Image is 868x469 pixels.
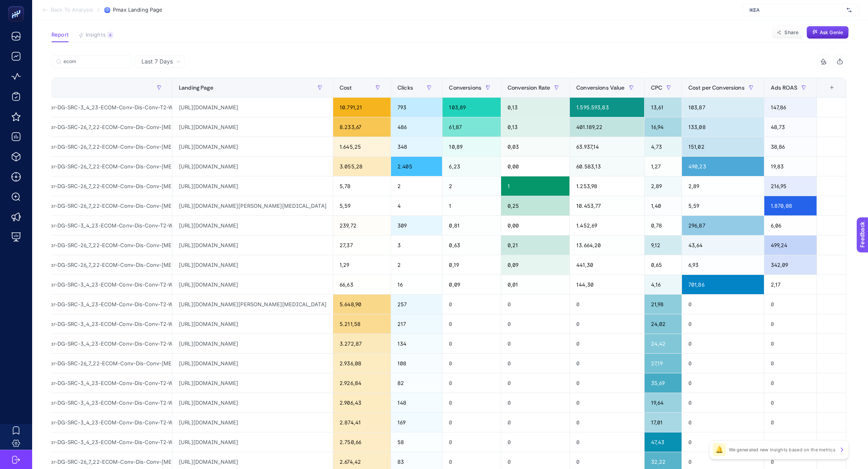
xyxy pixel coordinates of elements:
[442,117,501,137] div: 61,87
[63,59,127,65] input: Search
[442,295,501,314] div: 0
[12,196,172,215] div: TümMobilyalar-DG-SRC-26_7_22-ECOM-Conv-Dis-Conv-[MEDICAL_DATA]-Web-PMaxSmartShoppingNewFeed
[576,84,624,91] span: Conversions Value
[172,373,333,393] div: [URL][DOMAIN_NAME]
[442,373,501,393] div: 0
[645,157,682,176] div: 1,27
[501,413,569,432] div: 0
[807,26,849,39] button: Ask Genie
[172,314,333,334] div: [URL][DOMAIN_NAME]
[713,443,726,456] div: 🔔
[98,6,100,13] span: /
[442,255,501,274] div: 0,19
[12,117,172,137] div: TümMobilyalar-DG-SRC-26_7_22-ECOM-Conv-Dis-Conv-[MEDICAL_DATA]-Web-PMaxSmartShoppingNewFeed
[682,413,764,432] div: 0
[820,29,843,36] span: Ask Genie
[442,413,501,432] div: 0
[823,84,830,102] div: 10 items selected
[501,295,569,314] div: 0
[442,236,501,255] div: 0,63
[172,157,333,176] div: [URL][DOMAIN_NAME]
[570,255,644,274] div: 441,30
[391,354,442,373] div: 108
[391,334,442,353] div: 134
[442,393,501,412] div: 0
[391,314,442,334] div: 217
[86,32,106,38] span: Insights
[172,176,333,196] div: [URL][DOMAIN_NAME]
[391,295,442,314] div: 257
[645,432,682,452] div: 47,43
[682,176,764,196] div: 2,89
[501,157,569,176] div: 0,00
[333,157,391,176] div: 3.055,28
[391,176,442,196] div: 2
[5,2,31,9] span: Feedback
[501,314,569,334] div: 0
[764,236,817,255] div: 499,24
[501,176,569,196] div: 1
[12,137,172,156] div: TümMobilyalar-DG-SRC-26_7_22-ECOM-Conv-Dis-Conv-[MEDICAL_DATA]-Web-PMaxSmartShoppingNewFeed
[688,84,745,91] span: Cost per Conversions
[37,48,108,56] span: Tell us what you think
[682,98,764,117] div: 103,87
[501,354,569,373] div: 0
[12,432,172,452] div: TümMobilyalar-DG-SRC-3_4_23-ECOM-Conv-Dis-Conv-T2-Web-PMAX-ÇalışmaAlanları
[501,196,569,215] div: 0,25
[25,93,120,100] span: What kind of feedback do you have?
[391,98,442,117] div: 793
[847,6,852,14] img: svg%3e
[682,354,764,373] div: 0
[645,98,682,117] div: 13,61
[12,295,172,314] div: TümMobilyalar-DG-SRC-3_4_23-ECOM-Conv-Dis-Conv-T2-Web-PMAX-ÇalışmaAlanları
[12,314,172,334] div: TümMobilyalar-DG-SRC-3_4_23-ECOM-Conv-Dis-Conv-T2-Web-PMAX-ÇalışmaAlanları
[570,432,644,452] div: 0
[570,314,644,334] div: 0
[333,216,391,235] div: 239,72
[172,354,333,373] div: [URL][DOMAIN_NAME]
[570,196,644,215] div: 10.453,77
[172,236,333,255] div: [URL][DOMAIN_NAME]
[442,314,501,334] div: 0
[35,134,99,142] span: I don't like something
[501,117,569,137] div: 0,13
[72,59,101,66] a: Contact us
[172,137,333,156] div: [URL][DOMAIN_NAME]
[764,432,817,452] div: 0
[570,157,644,176] div: 60.583,13
[682,137,764,156] div: 151,02
[172,275,333,294] div: [URL][DOMAIN_NAME]
[391,393,442,412] div: 148
[501,334,569,353] div: 0
[442,98,501,117] div: 103,89
[391,432,442,452] div: 58
[333,137,391,156] div: 1.645,25
[172,196,333,215] div: [URL][DOMAIN_NAME][PERSON_NAME][MEDICAL_DATA]
[44,59,72,66] span: Need help?
[682,216,764,235] div: 296,87
[391,236,442,255] div: 3
[501,236,569,255] div: 0,21
[764,373,817,393] div: 0
[501,137,569,156] div: 0,03
[764,157,817,176] div: 19,83
[442,157,501,176] div: 6,23
[391,413,442,432] div: 169
[764,117,817,137] div: 48,73
[645,176,682,196] div: 2,89
[570,98,644,117] div: 1.595.593,83
[12,354,172,373] div: TümMobilyalar-DG-SRC-26_7_22-ECOM-Conv-Dis-Conv-[MEDICAL_DATA]-Web-PMaxSmartShoppingNewFeed
[570,176,644,196] div: 1.253,98
[12,413,172,432] div: TümMobilyalar-DG-SRC-3_4_23-ECOM-Conv-Dis-Conv-T2-Web-PMAX-ÇalışmaAlanları
[772,26,803,39] button: Share
[442,275,501,294] div: 0,09
[12,393,172,412] div: TümMobilyalar-DG-SRC-3_4_23-ECOM-Conv-Dis-Conv-T2-Web-PMAX-ÇalışmaAlanları
[645,117,682,137] div: 16,94
[682,117,764,137] div: 133,08
[172,413,333,432] div: [URL][DOMAIN_NAME]
[172,216,333,235] div: [URL][DOMAIN_NAME]
[51,32,69,38] span: Report
[764,255,817,274] div: 342,09
[12,373,172,393] div: TümMobilyalar-DG-SRC-3_4_23-ECOM-Conv-Dis-Conv-T2-Web-PMAX-ÇalışmaAlanları
[682,255,764,274] div: 6,93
